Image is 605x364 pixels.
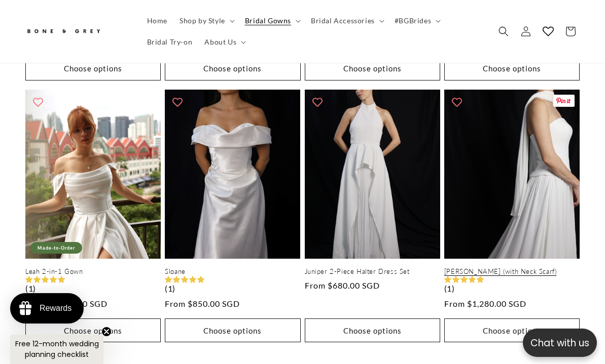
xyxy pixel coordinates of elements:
button: Choose options [444,318,580,342]
summary: About Us [198,31,250,53]
span: Shop by Style [180,16,225,25]
a: Sloane [165,267,300,276]
button: Open chatbox [523,329,597,357]
button: Choose options [165,57,300,80]
span: Free 12-month wedding planning checklist [15,339,99,359]
button: Choose options [165,318,300,342]
span: Home [147,16,167,25]
button: Add to wishlist [167,92,188,112]
button: Add to wishlist [307,92,328,112]
div: Rewards [40,304,72,313]
summary: #BGBrides [388,10,445,31]
summary: Shop by Style [173,10,239,31]
p: Chat with us [523,336,597,350]
button: Add to wishlist [447,92,467,112]
span: #BGBrides [395,16,431,25]
div: Free 12-month wedding planning checklistClose teaser [10,335,103,364]
button: Close teaser [101,327,112,337]
a: Bone and Grey Bridal [22,19,131,44]
button: Choose options [25,318,161,342]
button: Choose options [305,318,440,342]
button: Choose options [305,57,440,80]
button: Add to wishlist [28,92,48,112]
img: Bone and Grey Bridal [25,23,101,40]
span: Bridal Try-on [147,37,193,47]
a: Home [141,10,173,31]
a: [PERSON_NAME] (with Neck Scarf) [444,267,580,276]
summary: Search [492,20,515,43]
button: Choose options [25,57,161,80]
span: Bridal Accessories [311,16,375,25]
summary: Bridal Gowns [239,10,305,31]
summary: Bridal Accessories [305,10,388,31]
button: Choose options [444,57,580,80]
a: Leah 2-in-1 Gown [25,267,161,276]
span: Bridal Gowns [245,16,291,25]
a: Bridal Try-on [141,31,199,53]
a: Juniper 2-Piece Halter Dress Set [305,267,440,276]
span: About Us [204,37,236,47]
